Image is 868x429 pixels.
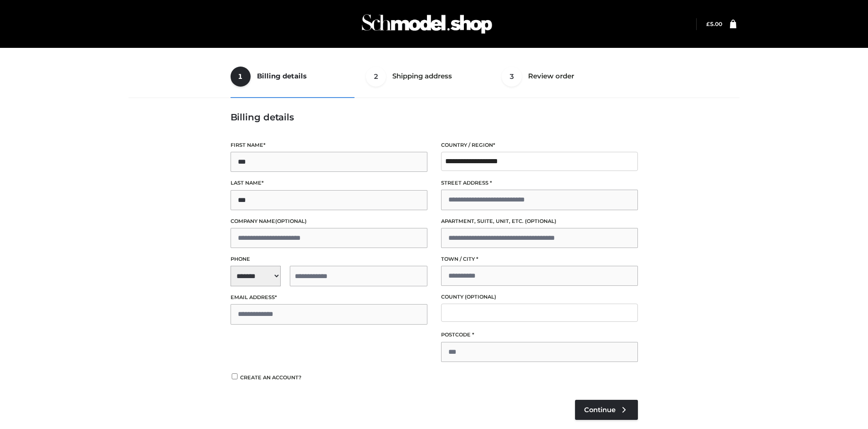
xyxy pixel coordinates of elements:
[441,331,638,339] label: Postcode
[441,255,638,264] label: Town / City
[240,374,302,381] span: Create an account?
[231,141,427,150] label: First name
[584,406,616,414] span: Continue
[441,141,638,150] label: Country / Region
[231,112,638,123] h3: Billing details
[441,179,638,187] label: Street address
[359,6,495,42] img: Schmodel Admin 964
[231,255,427,264] label: Phone
[275,218,307,224] span: (optional)
[706,21,710,27] span: £
[706,21,722,27] a: £5.00
[231,373,239,379] input: Create an account?
[441,217,638,226] label: Apartment, suite, unit, etc.
[465,294,496,300] span: (optional)
[525,218,556,224] span: (optional)
[231,179,427,187] label: Last name
[441,293,638,301] label: County
[575,400,638,420] a: Continue
[231,293,427,302] label: Email address
[706,21,722,27] bdi: 5.00
[231,217,427,226] label: Company name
